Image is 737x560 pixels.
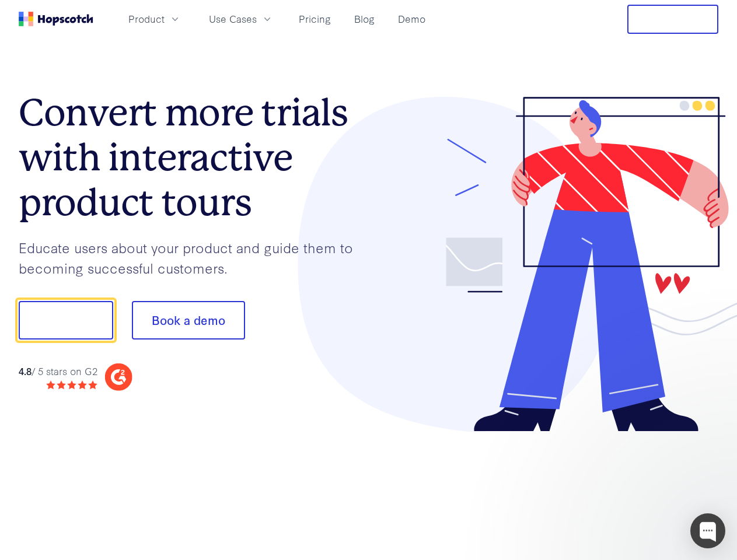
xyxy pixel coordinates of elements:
a: Demo [393,9,430,29]
a: Home [19,12,93,26]
a: Blog [350,9,379,29]
button: Use Cases [202,9,280,29]
button: Show me! [19,301,113,339]
div: / 5 stars on G2 [19,364,97,379]
a: Pricing [294,9,336,29]
span: Product [128,12,165,26]
p: Educate users about your product and guide them to becoming successful customers. [19,237,369,278]
button: Product [121,9,188,29]
h1: Convert more trials with interactive product tours [19,90,369,225]
strong: 4.8 [19,364,32,377]
span: Use Cases [209,12,257,26]
button: Book a demo [132,301,245,339]
button: Free Trial [627,5,718,34]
